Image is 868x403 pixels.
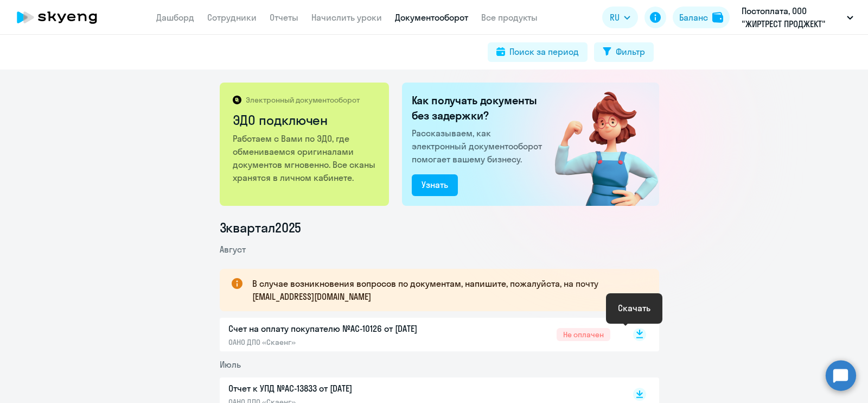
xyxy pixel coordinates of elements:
[220,244,246,255] span: Август
[412,93,546,123] h2: Как получать документы без задержки?
[742,4,843,30] p: Постоплата, ООО "ЖИРТРЕСТ ПРОДЖЕКТ"
[618,301,650,314] div: Скачать
[412,127,546,166] p: Рассказываем, как электронный документооборот помогает вашему бизнесу.
[228,382,456,395] p: Отчет к УПД №AC-13833 от [DATE]
[233,132,378,184] p: Работаем с Вами по ЭДО, где обмениваемся оригиналами документов мгновенно. Все сканы хранятся в л...
[207,12,257,23] a: Сотрудники
[395,12,468,23] a: Документооборот
[712,12,723,23] img: balance
[220,219,659,236] li: 3 квартал 2025
[509,45,579,58] div: Поиск за период
[616,45,645,58] div: Фильтр
[412,174,458,196] button: Узнать
[156,12,194,23] a: Дашборд
[488,42,588,62] button: Поиск за период
[602,7,638,28] button: RU
[679,11,708,24] div: Баланс
[610,11,620,24] span: RU
[736,4,859,30] button: Постоплата, ООО "ЖИРТРЕСТ ПРОДЖЕКТ"
[673,7,730,28] button: Балансbalance
[246,95,360,105] p: Электронный документооборот
[481,12,538,23] a: Все продукты
[252,277,640,303] p: В случае возникновения вопросов по документам, напишите, пожалуйста, на почту [EMAIL_ADDRESS][DOM...
[228,322,456,335] p: Счет на оплату покупателю №AC-10126 от [DATE]
[220,359,241,370] span: Июль
[233,111,378,129] h2: ЭДО подключен
[537,83,659,206] img: connected
[594,42,654,62] button: Фильтр
[311,12,382,23] a: Начислить уроки
[270,12,298,23] a: Отчеты
[557,328,610,341] span: Не оплачен
[228,337,456,347] p: ОАНО ДПО «Скаенг»
[228,322,610,347] a: Счет на оплату покупателю №AC-10126 от [DATE]ОАНО ДПО «Скаенг»Не оплачен
[422,178,448,191] div: Узнать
